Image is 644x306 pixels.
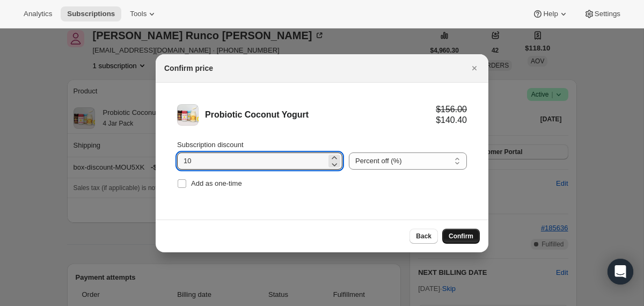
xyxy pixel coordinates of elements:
[191,179,242,187] span: Add as one-time
[526,6,575,21] button: Help
[123,6,164,21] button: Tools
[442,229,480,244] button: Confirm
[205,110,436,120] div: Probiotic Coconut Yogurt
[577,6,627,21] button: Settings
[436,104,467,115] div: $156.00
[436,115,467,126] div: $140.40
[608,259,633,285] div: Open Intercom Messenger
[17,6,58,21] button: Analytics
[416,232,431,241] span: Back
[177,141,244,149] span: Subscription discount
[164,63,213,74] h2: Confirm price
[595,10,620,18] span: Settings
[61,6,121,21] button: Subscriptions
[24,10,52,18] span: Analytics
[449,232,473,241] span: Confirm
[177,104,199,126] img: Probiotic Coconut Yogurt
[467,61,482,76] button: Close
[130,10,147,18] span: Tools
[409,229,438,244] button: Back
[543,10,558,18] span: Help
[67,10,115,18] span: Subscriptions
